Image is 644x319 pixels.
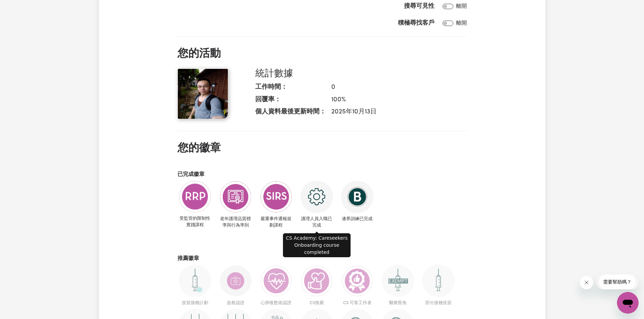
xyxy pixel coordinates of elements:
font: 100 [331,97,341,103]
img: CS 學院：嚴重事件通報計畫課程已完成 [260,181,292,213]
img: 護理和支援人員已完成心肺復甦術認證 [260,265,292,297]
font: 已完成徽章 [177,172,205,177]
font: 部分接種疫苗 [425,301,452,305]
font: 統計數據 [255,69,293,79]
font: 推薦徽章 [177,256,199,261]
font: 積極尋找客戶 [398,20,434,26]
iframe: 開啟傳訊窗視窗按鈕 [617,292,639,314]
font: 老年護理品質標準與行為準則 [220,217,251,228]
font: % [341,97,346,103]
font: 心肺復甦術認證 [261,301,291,305]
img: 工人有醫療豁免，不能接種 COVID-19 疫苗 [382,265,414,297]
font: 回覆率： [255,97,281,103]
font: CS 可靠工作者 [343,301,372,305]
img: CS 學院：Careseekers Onboarding 課程已完成 [301,181,333,213]
div: CS Academy: Careseekers Onboarding course completed [283,233,351,257]
font: 工作時間： [255,84,287,90]
font: 嚴重事件通報規劃課程 [261,217,291,228]
font: 0 [331,84,335,90]
font: 護理人員入職已完成 [301,217,332,228]
img: CS 學院：護理和支援工作界限課程已完成 [341,181,374,213]
img: 護理和支援人員已完成急救認證 [219,265,252,297]
img: 護理和支援人員已預約並正在等待接種第一劑 COVID-19 疫苗 [179,265,211,297]
font: 疫苗接種計劃 [182,301,208,305]
iframe: 來自公司的消息 [596,274,639,289]
font: 離開 [456,21,467,26]
img: 您的個人資料圖片 [177,69,228,119]
font: 搜尋可見性 [404,3,434,9]
img: 護理和支持工作者已接種 1 劑 COVID-19 疫苗 [422,265,455,297]
iframe: 關閉訊息 [580,276,593,289]
font: 邊界訓練已完成 [342,217,373,221]
font: 您的活動 [177,49,221,59]
font: 離開 [456,4,467,9]
font: 受監管的限制性實踐課程 [180,216,210,227]
font: 2025年10月13日 [331,109,377,115]
font: 個人資料最後更新時間： [255,109,326,115]
font: CS推薦 [310,301,324,305]
img: 護理人員由 Careseekers 推薦 [301,265,333,297]
font: 急救認證 [227,301,244,305]
img: 護理人員是最可靠的工作者 [341,265,374,297]
img: CS 學院：老年護理品質標準和行為準則課程已完成 [219,181,252,213]
img: CS 學院：受監管的限制性實踐課程已完成 [179,181,211,213]
font: 醫療豁免 [389,301,407,305]
font: 您的徽章 [177,143,221,154]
